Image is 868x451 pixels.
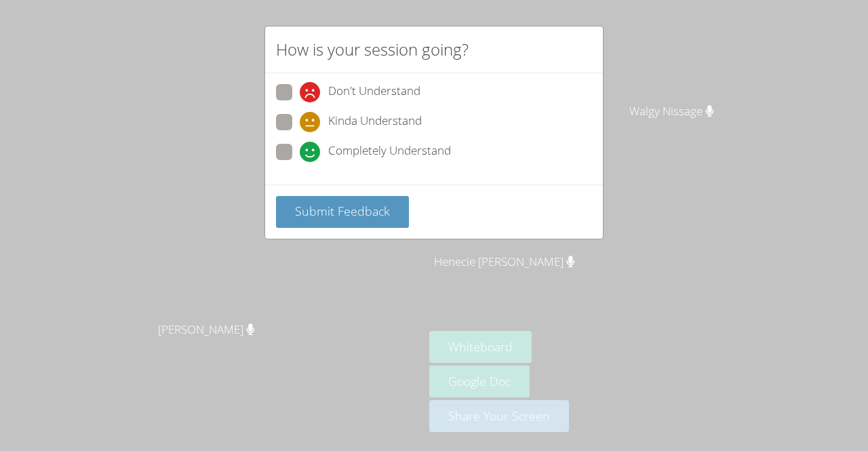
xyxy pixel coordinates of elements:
[328,142,451,162] span: Completely Understand
[276,37,469,62] h2: How is your session going?
[295,203,390,219] span: Submit Feedback
[328,112,422,132] span: Kinda Understand
[276,196,409,228] button: Submit Feedback
[328,82,420,102] span: Don't Understand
